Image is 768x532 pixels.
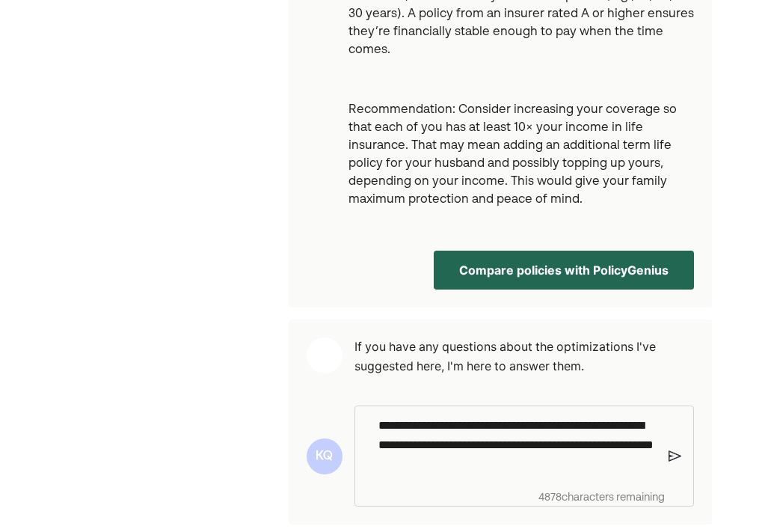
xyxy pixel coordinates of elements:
[348,101,694,209] p: Recommendation: Consider increasing your coverage so that each of you has at least 10× your incom...
[371,489,665,506] div: 4878 characters remaining
[371,406,665,483] div: Rich Text Editor. Editing area: main
[434,251,694,290] button: Compare policies with PolicyGenius
[307,438,342,474] div: KQ
[354,337,694,376] pre: If you have any questions about the optimizations I've suggested here, I'm here to answer them.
